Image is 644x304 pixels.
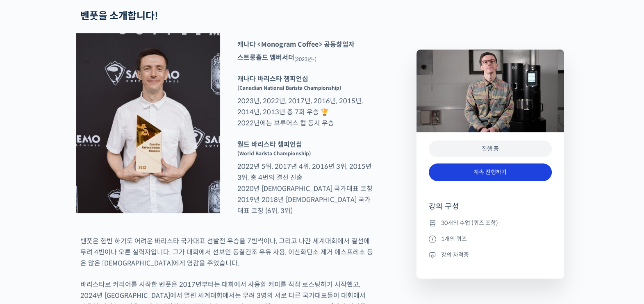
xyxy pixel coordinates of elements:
[237,53,294,62] strong: 스트롱홀드 앰버서더
[429,202,552,218] h4: 강의 구성
[2,236,54,256] a: 홈
[127,248,137,255] span: 설정
[237,140,302,149] strong: 월드 바리스타 챔피언십
[106,236,157,256] a: 설정
[26,248,31,255] span: 홈
[429,250,552,260] li: 강의 자격증
[233,139,377,216] p: 2022년 5위, 2017년 4위, 2016년 3위, 2015년 3위, 총 4번의 결선 진출 2020년 [DEMOGRAPHIC_DATA] 국가대표 코칭 2019년 2018년 ...
[54,236,106,256] a: 대화
[237,150,311,157] sup: (World Barista Championship)
[80,236,373,269] p: 벤풋은 한번 하기도 어려운 바리스타 국가대표 선발전 우승을 7번씩이나, 그리고 나간 세계대회에서 결선에 무려 4번이나 오른 실력자입니다. 그가 대회에서 선보인 동결건조 우유 ...
[75,249,85,255] span: 대화
[237,40,355,49] strong: 캐나다 <Monogram Coffee> 공동창업자
[429,141,552,157] div: 진행 중
[429,163,552,181] a: 계속 진행하기
[233,73,377,129] p: 2023년, 2022년, 2017년, 2016년, 2015년, 2014년, 2013년 총 7회 우승 🏆 2022년에는 브루어스 컵 동시 우승
[237,85,341,91] sup: (Canadian National Barista Championship)
[294,56,316,62] sub: (2023년~)
[429,234,552,244] li: 1개의 퀴즈
[237,75,308,83] strong: 캐나다 바리스타 챔피언십
[80,10,373,22] h2: 벤풋을 소개합니다!
[429,218,552,228] li: 30개의 수업 (퀴즈 포함)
